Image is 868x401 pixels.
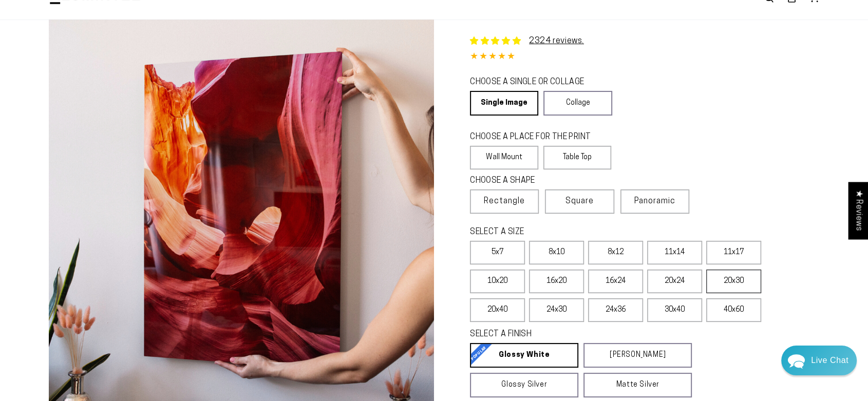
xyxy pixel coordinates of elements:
[470,373,578,397] a: Glossy Silver
[470,226,675,238] legend: SELECT A SIZE
[647,298,702,322] label: 30x40
[848,182,868,239] div: Click to open Judge.me floating reviews tab
[470,50,819,65] div: 4.85 out of 5.0 stars
[470,241,525,264] label: 5x7
[529,270,584,293] label: 16x20
[588,270,643,293] label: 16x24
[634,197,675,205] span: Panoramic
[588,241,643,264] label: 8x12
[529,37,584,45] a: 2324 reviews.
[529,298,584,322] label: 24x30
[583,373,692,397] a: Matte Silver
[529,241,584,264] label: 8x10
[470,91,538,116] a: Single Image
[565,195,594,207] span: Square
[470,298,525,322] label: 20x40
[706,298,761,322] label: 40x60
[706,270,761,293] label: 20x30
[470,77,602,88] legend: CHOOSE A SINGLE OR COLLAGE
[470,343,578,368] a: Glossy White
[470,329,667,340] legend: SELECT A FINISH
[470,35,584,47] a: 2324 reviews.
[543,146,612,169] label: Table Top
[470,270,525,293] label: 10x20
[647,270,702,293] label: 20x24
[706,241,761,264] label: 11x17
[470,175,603,187] legend: CHOOSE A SHAPE
[588,298,643,322] label: 24x36
[470,131,602,143] legend: CHOOSE A PLACE FOR THE PRINT
[484,195,525,207] span: Rectangle
[811,346,848,375] div: Contact Us Directly
[647,241,702,264] label: 11x14
[583,343,692,368] a: [PERSON_NAME]
[781,346,857,375] div: Chat widget toggle
[470,146,538,169] label: Wall Mount
[543,91,612,116] a: Collage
